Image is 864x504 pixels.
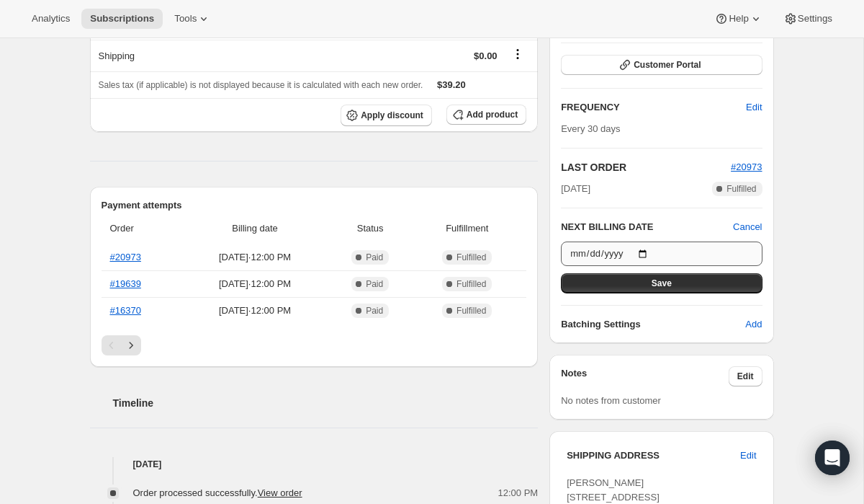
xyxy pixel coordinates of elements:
a: #19639 [110,278,141,289]
span: Fulfilled [456,305,486,317]
span: Customer Portal [634,59,701,71]
button: #20973 [731,160,762,174]
h2: Timeline [113,396,539,410]
span: Add product [467,109,518,120]
span: [DATE] · 12:00 PM [186,304,324,318]
span: Settings [798,13,832,25]
h6: Batching Settings [561,317,745,332]
span: No notes from customer [561,395,661,406]
button: Subscriptions [81,9,163,29]
span: Fulfillment [416,221,518,236]
span: Paid [366,305,383,317]
h2: Payment attempts [102,198,527,213]
button: Edit [732,444,765,467]
button: Edit [729,366,762,386]
h4: [DATE] [90,457,539,472]
span: Analytics [32,13,70,25]
span: Help [729,13,748,25]
button: Save [561,273,762,293]
span: Edit [746,100,762,115]
button: Add product [446,105,526,125]
span: Sales tax (if applicable) is not displayed because it is calculated with each new order. [99,80,423,90]
span: Status [333,221,408,236]
button: Edit [737,96,770,119]
span: [DATE] [561,182,590,196]
a: View order [258,487,302,498]
a: #16370 [110,305,141,316]
span: Tools [174,13,197,25]
th: Shipping [90,40,353,71]
button: Tools [166,9,220,29]
button: Settings [775,9,841,29]
button: Add [737,313,770,336]
div: Open Intercom Messenger [815,441,850,475]
span: Paid [366,252,383,263]
span: [DATE] · 12:00 PM [186,277,324,291]
span: $39.20 [437,79,466,90]
button: Shipping actions [506,46,529,62]
button: Cancel [733,220,762,234]
span: $0.00 [474,50,498,61]
a: #20973 [110,252,141,262]
a: #20973 [731,162,762,172]
span: 12:00 PM [498,486,539,500]
span: Apply discount [361,110,423,121]
span: Every 30 days [561,123,620,134]
span: Fulfilled [456,278,486,290]
button: Analytics [23,9,78,29]
span: Save [652,278,672,289]
button: Apply discount [341,105,432,126]
span: Add [745,317,762,332]
nav: Pagination [102,335,527,355]
span: Edit [737,371,754,382]
span: Billing date [186,221,324,236]
th: Order [102,213,182,244]
button: Next [121,335,141,355]
span: Paid [366,278,383,290]
span: Fulfilled [456,252,486,263]
button: Help [706,9,771,29]
h3: SHIPPING ADDRESS [567,448,740,463]
button: Customer Portal [561,55,762,75]
h3: Notes [561,366,729,386]
span: Edit [740,448,756,463]
h2: FREQUENCY [561,100,746,115]
span: [DATE] · 12:00 PM [186,250,324,265]
span: Fulfilled [726,183,756,195]
h2: NEXT BILLING DATE [561,220,733,234]
h2: LAST ORDER [561,160,731,174]
span: Order processed successfully. [133,487,302,498]
span: Subscriptions [90,13,154,25]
